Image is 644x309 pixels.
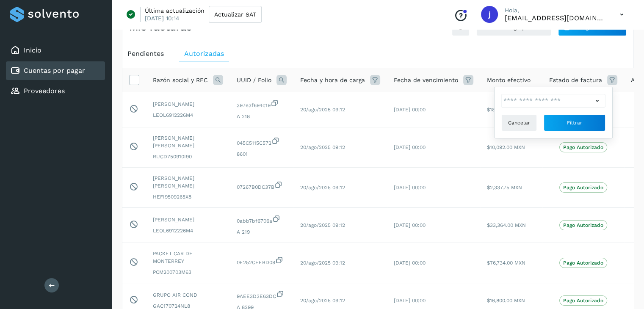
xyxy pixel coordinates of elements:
[209,6,262,23] button: Actualizar SAT
[153,291,223,299] span: GRUPO AIR COND
[237,215,287,225] span: 0abb7bf6706a
[487,144,525,150] span: $10,092.00 MXN
[145,14,180,22] p: [DATE] 10:14
[300,260,345,266] span: 20/ago/2025 09:12
[494,24,546,30] span: Descarga plantilla
[127,50,164,58] span: Pendientes
[6,61,105,80] div: Cuentas por pagar
[237,76,271,85] span: UUID / Folio
[237,228,287,236] span: A 219
[394,222,426,228] span: [DATE] 00:00
[563,185,603,190] p: Pago Autorizado
[153,193,223,201] span: HEFI9509265X8
[24,46,41,54] a: Inicio
[237,113,287,120] span: A 218
[575,24,621,30] span: Cargar facturas
[237,150,287,158] span: 8601
[145,7,205,14] p: Última actualización
[487,222,526,228] span: $33,364.00 MXN
[24,87,65,95] a: Proveedores
[394,107,426,113] span: [DATE] 00:00
[300,107,345,113] span: 20/ago/2025 09:12
[153,227,223,235] span: LEOL6912226M4
[505,7,606,14] p: Hola,
[153,174,223,190] span: [PERSON_NAME] [PERSON_NAME]
[300,144,345,150] span: 20/ago/2025 09:12
[300,76,365,85] span: Fecha y hora de carga
[153,268,223,276] span: PCM200703M63
[563,222,603,228] p: Pago Autorizado
[487,107,525,113] span: $18,270.00 MXN
[394,260,426,266] span: [DATE] 00:00
[237,99,287,109] span: 397e3f694c19
[153,216,223,223] span: [PERSON_NAME]
[487,260,525,266] span: $76,734.00 MXN
[237,181,287,191] span: 07267B0DC37B
[394,144,426,150] span: [DATE] 00:00
[563,144,603,150] p: Pago Autorizado
[394,76,458,85] span: Fecha de vencimiento
[153,100,223,108] span: [PERSON_NAME]
[549,76,602,85] span: Estado de factura
[394,298,426,303] span: [DATE] 00:00
[487,76,531,85] span: Monto efectivo
[505,14,606,22] p: jrodriguez@kalapata.co
[184,50,224,58] span: Autorizadas
[214,11,256,17] span: Actualizar SAT
[6,41,105,60] div: Inicio
[300,185,345,190] span: 20/ago/2025 09:12
[563,298,603,303] p: Pago Autorizado
[237,137,287,147] span: 045C5115C572
[300,298,345,303] span: 20/ago/2025 09:12
[394,185,426,190] span: [DATE] 00:00
[237,256,287,266] span: 0E252CEEBD09
[6,82,105,100] div: Proveedores
[237,290,287,300] span: 9AEE3D3E63DC
[153,153,223,160] span: RUCD750910I90
[563,260,603,266] p: Pago Autorizado
[153,76,208,85] span: Razón social y RFC
[487,185,522,190] span: $2,337.75 MXN
[300,222,345,228] span: 20/ago/2025 09:12
[153,134,223,149] span: [PERSON_NAME] [PERSON_NAME]
[487,298,525,303] span: $16,800.00 MXN
[153,250,223,265] span: PACKET CAR DE MONTERREY
[153,111,223,119] span: LEOL6912226M4
[24,66,85,74] a: Cuentas por pagar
